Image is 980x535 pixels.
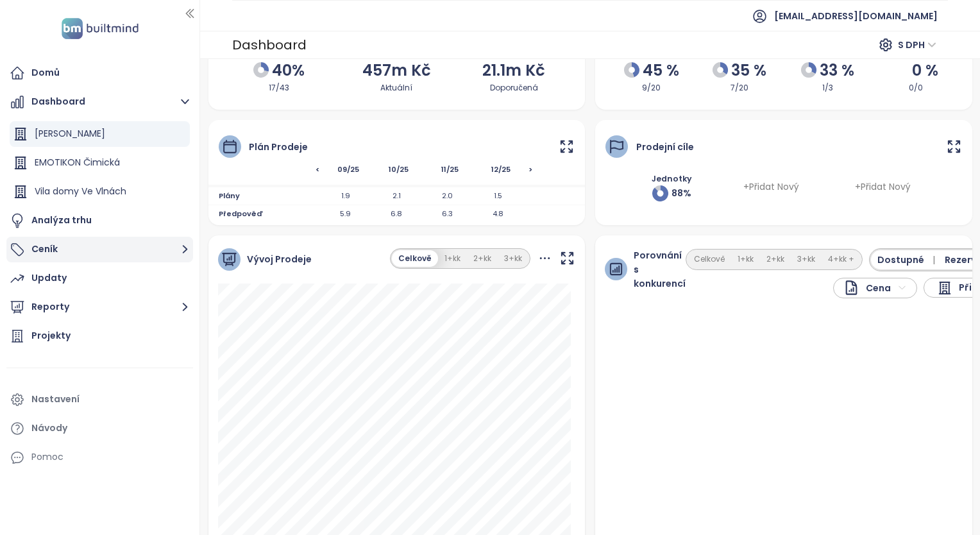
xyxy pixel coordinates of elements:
button: 3+kk [498,250,528,267]
span: 35 % [731,58,766,83]
button: Celkově [688,251,731,268]
button: 2+kk [467,250,498,267]
span: < [219,164,321,182]
div: Jednotky [652,173,692,185]
div: Prodejní cíle [636,140,694,154]
button: 2+kk [760,251,791,268]
span: 12/25 [478,164,524,182]
button: 4+kk + [822,251,861,268]
span: 4.8 [473,208,523,222]
div: Updaty [31,270,67,286]
span: Předpověď [219,208,321,222]
a: Projekty [6,323,193,349]
button: 3+kk [791,251,822,268]
button: 1+kk [438,250,467,267]
span: 6.3 [422,208,473,222]
button: Dashboard [6,89,193,115]
span: Plány [219,191,321,202]
span: Vila domy Ve Vlnách [35,185,126,198]
span: 21.1m Kč [482,60,545,81]
div: Domů [31,65,60,81]
span: 2.1 [371,191,422,202]
a: Updaty [6,266,193,291]
span: S DPH [898,35,936,55]
div: EMOTIKON Čimická [10,150,190,176]
span: > [528,164,575,182]
a: Domů [6,60,193,86]
button: Ceník [6,237,193,262]
span: 6.8 [371,208,422,222]
span: 33 % [820,58,854,83]
button: Reporty [6,294,193,320]
div: [PERSON_NAME] [10,121,190,147]
div: Aktuální [341,82,452,94]
span: 1.5 [473,191,523,202]
div: Nastavení [31,391,80,407]
div: 7/20 [698,82,780,94]
div: 17/43 [224,82,335,94]
span: 09/25 [325,164,371,182]
div: Vila domy Ve Vlnách [10,179,190,205]
span: 0 % [912,58,938,83]
span: Porovnání s konkurencí [634,248,686,291]
span: 457m Kč [362,60,431,81]
button: Celkově [392,250,438,267]
span: [EMAIL_ADDRESS][DOMAIN_NAME] [774,1,938,31]
button: 1+kk [731,251,760,268]
span: 1.9 [320,191,371,202]
div: Návody [31,420,67,436]
a: Nastavení [6,387,193,412]
div: 0/0 [875,82,956,94]
span: + Přidat nový [850,175,915,199]
div: Pomoc [31,449,63,465]
a: Analýza trhu [6,208,193,234]
div: Plán prodeje [249,140,308,154]
a: Návody [6,416,193,441]
span: 11/25 [427,164,473,182]
span: EMOTIKON Čimická [35,156,120,169]
span: + Přidat nový [738,175,804,199]
div: Projekty [31,328,71,344]
div: 1/3 [787,82,868,94]
img: logo [58,15,142,42]
span: 88 % [672,186,691,200]
span: Vývoj Prodeje [247,252,312,266]
div: Pomoc [6,445,193,470]
div: 9/20 [611,82,692,94]
span: [PERSON_NAME] [35,127,105,140]
span: Dostupné [877,253,940,267]
div: Cena [843,280,891,296]
span: 5.9 [320,208,371,222]
div: Dashboard [232,33,307,56]
span: 2.0 [422,191,473,202]
span: 45 % [643,58,679,83]
span: 10/25 [376,164,422,182]
span: | [933,253,935,266]
span: 40% [272,58,305,83]
div: Analýza trhu [31,212,92,228]
div: Doporučená [459,82,570,94]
